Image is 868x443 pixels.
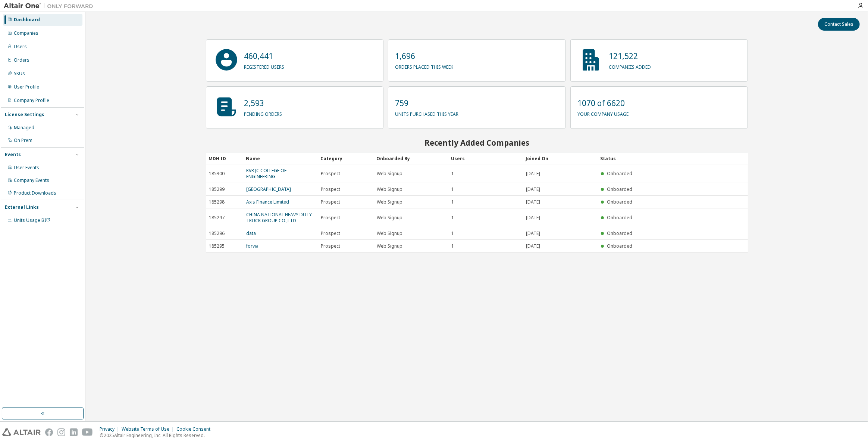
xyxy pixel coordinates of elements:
p: registered users [244,62,285,70]
span: 185299 [209,186,225,192]
span: [DATE] [526,171,540,177]
div: User Profile [14,84,39,90]
span: Prospect [321,171,341,177]
span: Onboarded [607,199,632,205]
div: Joined On [526,152,595,164]
div: Company Events [14,177,49,183]
a: CHINA NATIONAL HEAVY DUTY TRUCK GROUP CO.,LTD [247,211,312,224]
a: Axis Finance Limited [247,199,289,205]
div: Events [5,152,21,158]
span: 185295 [209,243,225,249]
div: Cookie Consent [176,426,215,432]
div: Users [14,44,27,50]
span: 185297 [209,215,225,221]
span: [DATE] [526,186,540,192]
span: Prospect [321,186,341,192]
span: Web Signup [377,215,403,221]
span: Prospect [321,230,341,236]
span: Onboarded [607,214,632,221]
div: Privacy [100,426,122,432]
p: 460,441 [244,50,285,62]
span: Web Signup [377,171,403,177]
span: [DATE] [526,199,540,205]
div: Company Profile [14,97,49,103]
span: Web Signup [377,230,403,236]
div: Companies [14,30,38,36]
span: Units Usage BI [14,217,50,223]
div: License Settings [5,112,44,118]
div: SKUs [14,71,25,77]
a: [GEOGRAPHIC_DATA] [247,186,291,192]
div: Name [246,152,315,164]
span: 1 [452,243,454,249]
a: RVR JC COLLEGE OF ENGINEERING [247,167,287,180]
span: 1 [452,171,454,177]
span: 1 [452,230,454,236]
p: 2,593 [244,97,282,109]
div: Product Downloads [14,190,56,196]
div: Website Terms of Use [122,426,176,432]
span: 1 [452,186,454,192]
p: companies added [609,62,651,70]
img: altair_logo.svg [2,428,41,436]
div: Status [601,152,704,164]
p: 1,696 [395,50,453,62]
img: Altair One [4,2,97,10]
span: Prospect [321,199,341,205]
div: Orders [14,57,29,63]
p: pending orders [244,109,282,117]
img: youtube.svg [82,428,93,436]
div: On Prem [14,137,32,143]
a: data [247,230,256,236]
span: Onboarded [607,230,632,236]
p: units purchased this year [395,109,458,117]
span: 185296 [209,230,225,236]
div: User Events [14,165,39,171]
div: Category [321,152,371,164]
span: 1 [452,215,454,221]
span: Onboarded [607,186,632,192]
div: MDH ID [209,152,240,164]
p: your company usage [577,109,629,117]
p: orders placed this week [395,62,453,70]
div: Dashboard [14,17,40,23]
button: Contact Sales [818,18,860,31]
span: 185298 [209,199,225,205]
div: External Links [5,204,39,210]
span: Onboarded [607,243,632,249]
p: © 2025 Altair Engineering, Inc. All Rights Reserved. [100,432,215,439]
div: Managed [14,125,34,131]
span: Prospect [321,243,341,249]
span: Onboarded [607,170,632,177]
img: linkedin.svg [70,428,78,436]
span: Prospect [321,215,341,221]
span: [DATE] [526,230,540,236]
div: Users [451,152,520,164]
p: 1070 of 6620 [577,97,629,109]
span: Web Signup [377,186,403,192]
img: instagram.svg [57,428,65,436]
a: forvia [247,243,259,249]
span: 1 [452,199,454,205]
span: [DATE] [526,243,540,249]
img: facebook.svg [45,428,53,436]
span: [DATE] [526,215,540,221]
p: 121,522 [609,50,651,62]
h2: Recently Added Companies [206,138,748,148]
span: Web Signup [377,199,403,205]
span: 185300 [209,171,225,177]
p: 759 [395,97,458,109]
span: Web Signup [377,243,403,249]
div: Onboarded By [377,152,445,164]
